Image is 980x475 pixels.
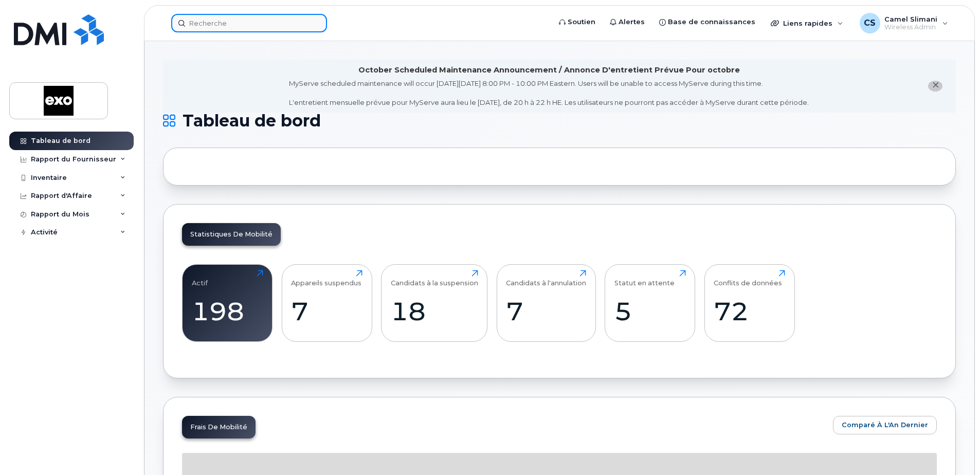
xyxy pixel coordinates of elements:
[391,270,478,287] div: Candidats à la suspension
[192,270,208,287] div: Actif
[928,81,942,92] button: close notification
[614,296,686,326] div: 5
[506,296,586,326] div: 7
[714,270,785,336] a: Conflits de données72
[192,296,263,326] div: 198
[833,416,937,434] button: Comparé à l'An Dernier
[391,270,478,336] a: Candidats à la suspension18
[506,270,586,287] div: Candidats à l'annulation
[614,270,675,287] div: Statut en attente
[614,270,686,336] a: Statut en attente5
[183,113,321,129] span: Tableau de bord
[291,270,362,336] a: Appareils suspendus7
[291,270,361,287] div: Appareils suspendus
[358,65,740,76] div: October Scheduled Maintenance Announcement / Annonce D'entretient Prévue Pour octobre
[289,79,809,107] div: MyServe scheduled maintenance will occur [DATE][DATE] 8:00 PM - 10:00 PM Eastern. Users will be u...
[192,270,263,336] a: Actif198
[714,270,782,287] div: Conflits de données
[714,296,785,326] div: 72
[391,296,478,326] div: 18
[291,296,362,326] div: 7
[506,270,586,336] a: Candidats à l'annulation7
[842,420,928,430] span: Comparé à l'An Dernier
